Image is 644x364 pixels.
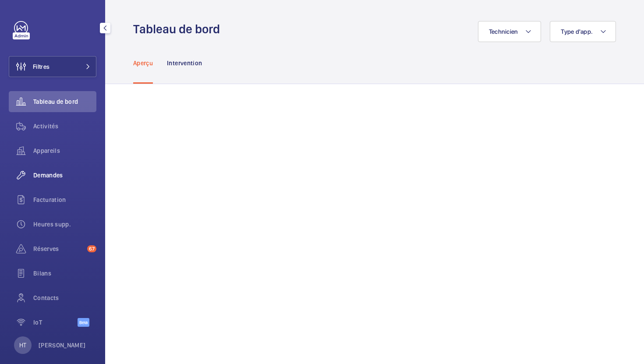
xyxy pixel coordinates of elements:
[478,21,541,42] button: Technicien
[33,244,84,253] span: Réserves
[33,293,96,302] span: Contacts
[78,318,89,327] span: Beta
[561,28,593,35] span: Type d'app.
[33,220,96,229] span: Heures supp.
[33,171,96,180] span: Demandes
[9,56,96,77] button: Filtres
[33,269,96,278] span: Bilans
[489,28,518,35] span: Technicien
[39,341,86,350] p: [PERSON_NAME]
[167,59,202,67] p: Intervention
[33,122,96,131] span: Activités
[19,341,26,350] p: HT
[33,97,96,106] span: Tableau de bord
[33,318,78,327] span: IoT
[133,21,225,37] h1: Tableau de bord
[33,146,96,155] span: Appareils
[33,195,96,204] span: Facturation
[550,21,616,42] button: Type d'app.
[87,245,96,252] span: 67
[33,62,50,71] span: Filtres
[133,59,153,67] p: Aperçu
